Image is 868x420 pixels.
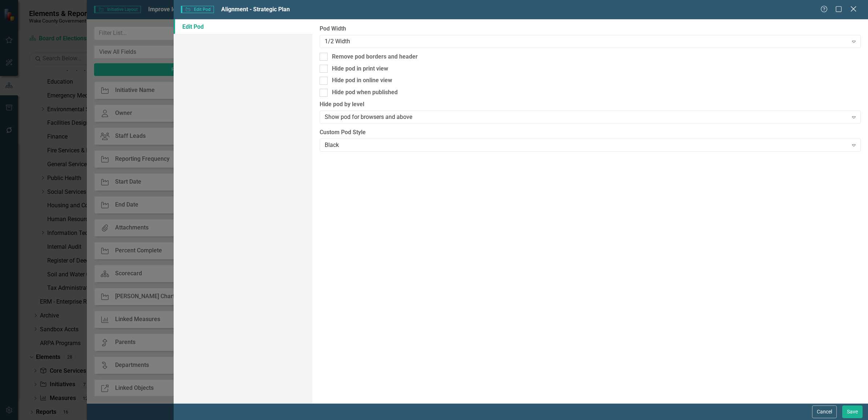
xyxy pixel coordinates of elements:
div: Hide pod when published [332,88,398,97]
label: Hide pod by level [320,100,861,109]
a: Edit Pod [174,19,312,34]
button: Cancel [812,405,837,418]
div: 1/2 Width [325,37,848,45]
div: Hide pod in print view [332,65,388,73]
div: Show pod for browsers and above [325,113,848,121]
div: Hide pod in online view [332,76,392,85]
span: Alignment - Strategic Plan [221,6,290,13]
button: Save [842,405,863,418]
div: Black [325,141,848,149]
span: Edit Pod [181,6,214,13]
label: Custom Pod Style [320,128,861,137]
div: Remove pod borders and header [332,53,418,61]
label: Pod Width [320,25,861,33]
